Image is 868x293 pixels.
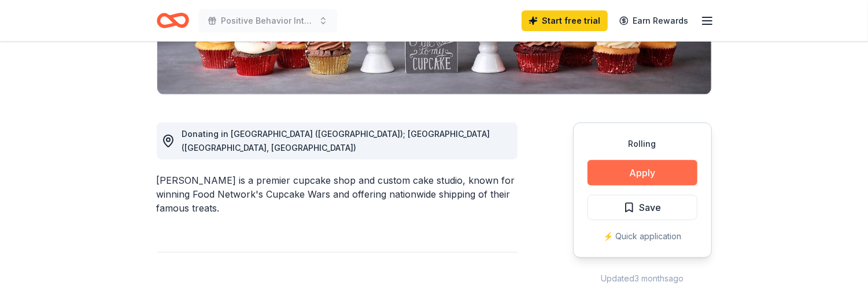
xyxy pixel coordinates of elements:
a: Home [157,7,189,34]
span: Save [640,200,662,215]
span: Positive Behavior Intervention and Support (PBIS) Prizes/Awards [221,14,314,28]
div: Rolling [588,137,697,151]
button: Positive Behavior Intervention and Support (PBIS) Prizes/Awards [198,9,337,32]
button: Apply [588,160,697,186]
a: Earn Rewards [612,10,696,31]
a: Start free trial [522,10,608,31]
div: Updated 3 months ago [573,272,712,285]
button: Save [588,195,697,220]
div: ⚡️ Quick application [588,229,697,243]
span: Donating in [GEOGRAPHIC_DATA] ([GEOGRAPHIC_DATA]); [GEOGRAPHIC_DATA] ([GEOGRAPHIC_DATA], [GEOGRAP... [182,129,490,153]
div: [PERSON_NAME] is a premier cupcake shop and custom cake studio, known for winning Food Network's ... [157,173,518,215]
